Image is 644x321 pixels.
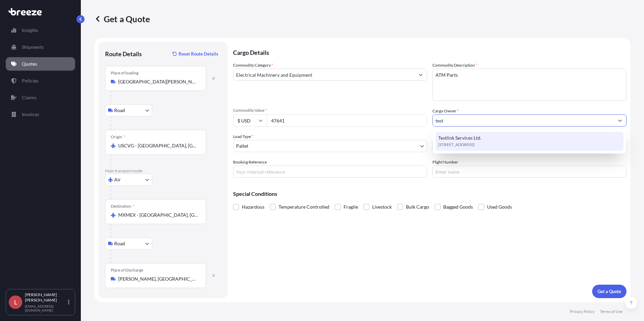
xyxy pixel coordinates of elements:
[233,191,626,197] p: Special Conditions
[114,240,125,247] span: Road
[22,27,38,34] p: Insights
[14,299,17,306] span: L
[114,107,125,114] span: Road
[432,166,626,178] input: Enter name
[105,50,142,58] p: Route Details
[432,159,458,166] label: Flight Number
[438,141,475,148] span: [STREET_ADDRESS]
[598,288,621,295] p: Get a Quote
[242,202,264,212] span: Hazardous
[432,62,477,69] label: Commodity Description
[279,202,329,212] span: Temperature Controlled
[372,202,392,212] span: Livestock
[233,133,253,140] span: Load Type
[111,70,138,76] div: Place of loading
[22,61,37,67] p: Quotes
[25,304,67,312] p: [EMAIL_ADDRESS][DOMAIN_NAME]
[233,159,267,166] label: Booking Reference
[114,176,121,183] span: Air
[118,212,198,218] input: Destination
[432,133,626,139] span: Freight Cost
[236,143,248,149] span: Pallet
[344,202,358,212] span: Fragile
[105,238,152,250] button: Select transport
[432,108,459,114] label: Cargo Owner
[233,108,427,113] span: Commodity Value
[118,142,198,149] input: Origin
[233,166,427,178] input: Your internal reference
[118,276,198,282] input: Place of Discharge
[111,134,125,140] div: Origin
[22,94,36,101] p: Claims
[233,69,415,81] input: Select a commodity type
[105,104,152,116] button: Select transport
[111,267,143,273] div: Place of Discharge
[105,168,221,174] p: Main transport mode
[94,13,150,24] p: Get a Quote
[105,174,152,186] button: Select transport
[436,132,623,151] div: Suggestions
[406,202,429,212] span: Bulk Cargo
[179,50,218,57] p: Reset Route Details
[600,309,622,314] p: Terms of Use
[22,111,39,118] p: Invoices
[267,114,427,127] input: Type amount
[487,202,512,212] span: Used Goods
[118,78,198,85] input: Place of loading
[433,114,614,127] input: Full name
[22,77,38,84] p: Policies
[25,292,67,303] p: [PERSON_NAME] [PERSON_NAME]
[233,42,626,62] p: Cargo Details
[233,62,273,69] label: Commodity Category
[438,135,481,141] span: Testlink Services Ltd.
[570,309,594,314] p: Privacy Policy
[111,204,134,209] div: Destination
[415,69,427,81] button: Show suggestions
[614,114,626,127] button: Show suggestions
[443,202,473,212] span: Bagged Goods
[22,44,44,50] p: Shipments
